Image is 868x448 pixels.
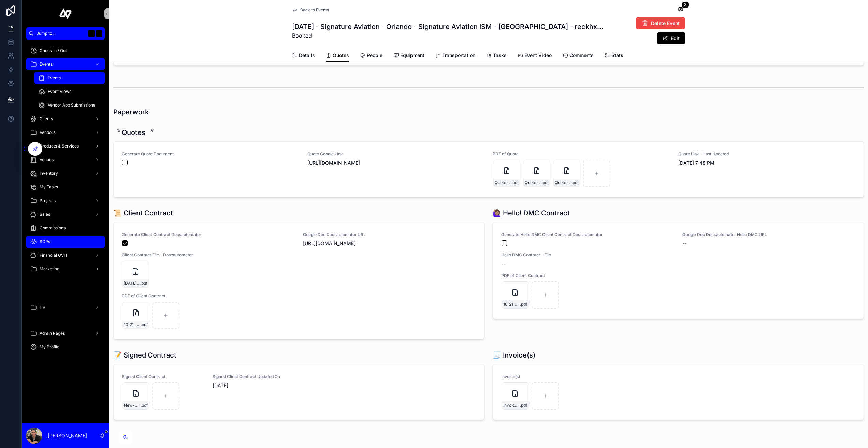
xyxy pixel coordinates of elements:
a: Vendor App Submissions [34,99,105,111]
p: [PERSON_NAME] [48,432,87,439]
span: Products & Services [40,143,79,149]
a: Details [292,49,315,63]
div: scrollable content [22,40,109,362]
span: .pdf [141,322,148,327]
span: Events [40,61,53,67]
a: HR [26,301,105,313]
a: Back to Events [292,7,329,13]
a: Inventory [26,167,105,180]
span: Equipment [400,52,424,59]
span: Events [48,75,61,81]
span: Admin Pages [40,331,65,336]
span: 10_21_2025---Caribe-Royale---Signature-Flight-Support-LLC,-d_b_a-Signature-Aviation [503,302,520,307]
span: Vendor App Submissions [48,102,95,108]
a: Equipment [393,49,424,63]
span: Sales [40,212,50,217]
span: 10_21_2025---Caribe-Royale---Signature-Flight-Support-LLC,-d_b_a-Signature-Aviation [124,322,141,327]
span: PDF of Client Contract [122,293,476,299]
span: Stats [611,52,623,59]
span: .pdf [511,180,519,185]
a: Check In / Out [26,44,105,57]
span: Generate Client Contract Docsautomator [122,232,295,237]
h1: 〝 Quotes 〞 [113,128,154,137]
a: My Tasks [26,181,105,193]
span: Transportation [442,52,475,59]
span: Jump to... [37,31,85,36]
a: Tasks [486,49,507,63]
span: PDF of Quote [493,151,670,157]
span: Generate Hello DMC Client Contract Docsautomator [501,232,674,237]
span: Marketing [40,266,59,272]
span: Quote---10_21_2025---Signature-Aviation---[GEOGRAPHIC_DATA]---Caribe-Royale---reckhxJyfAHt4zif7--... [555,180,572,185]
span: Signed Client Contract Updated On [213,374,295,379]
span: K [96,31,102,36]
span: .pdf [541,180,549,185]
span: Quote Google Link [307,151,485,157]
span: Projects [40,198,56,204]
span: -- [682,240,686,247]
h1: Paperwork [113,107,149,117]
span: SOPs [40,239,50,244]
span: New-Sense-(2)-SOAR-'26-(1) [124,403,141,408]
h1: [DATE] - Signature Aviation - Orlando - Signature Aviation ISM - [GEOGRAPHIC_DATA] - reckhxJyfAHt... [292,22,607,31]
span: Quote---10_21_2025---Signature-Aviation---[GEOGRAPHIC_DATA]---Caribe-Royale---reckhxJyfAHt4zif7--... [495,180,511,185]
a: Venues [26,154,105,166]
span: 3 [682,1,689,8]
span: Google Doc Docsautomator URL [303,232,476,237]
span: Clients [40,116,53,122]
span: .pdf [141,403,148,408]
span: PDF of Client Contract [501,273,855,278]
h1: 🧾 Invoice(s) [493,350,535,360]
span: [DATE] [213,382,295,389]
span: Delete Event [651,20,680,27]
span: Tasks [493,52,507,59]
span: People [367,52,382,59]
span: .pdf [572,180,579,185]
a: Stats [605,49,623,63]
a: Quotes [326,49,349,62]
a: Comments [563,49,594,63]
span: My Tasks [40,184,58,190]
button: Jump to...K [26,27,105,40]
a: Products & Services [26,140,105,152]
span: [URL][DOMAIN_NAME] [307,159,485,166]
span: Quotes [333,52,349,59]
span: Vendors [40,130,55,135]
a: Vendors [26,126,105,139]
span: Details [299,52,315,59]
span: [DATE]---Caribe-Royale---Signature-Flight-Support-LLC,-d/b/a-Signature-Aviation [124,281,140,286]
a: My Profile [26,341,105,353]
span: Comments [569,52,594,59]
span: Venues [40,157,54,163]
span: Booked [292,31,607,40]
span: HR [40,305,45,310]
a: Projects [26,195,105,207]
span: Back to Events [300,7,329,13]
span: Financial OVH [40,253,67,258]
span: Signed Client Contract [122,374,204,379]
a: Financial OVH [26,249,105,262]
a: Event Video [518,49,552,63]
span: Quote---10_21_2025---Signature-Aviation---[GEOGRAPHIC_DATA]---Caribe-Royale---reckhxJyfAHt4zif7--... [525,180,541,185]
span: -- [501,261,505,267]
span: Commissions [40,225,66,231]
a: Sales [26,208,105,221]
a: SOPs [26,236,105,248]
span: .pdf [140,281,147,286]
a: Clients [26,113,105,125]
span: Google Doc Docsautomator Hello DMC URL [682,232,855,237]
button: Delete Event [636,17,685,29]
span: .pdf [520,302,527,307]
h1: 📝 Signed Contract [113,350,176,360]
a: Commissions [26,222,105,234]
span: Event Views [48,89,71,94]
span: [DATE] 7:48 PM [678,159,856,166]
a: Marketing [26,263,105,275]
h1: 🙋🏽‍♀️ Hello! DMC Contract [493,208,570,218]
span: Client Contract File - Doscautomator [122,252,476,258]
a: Transportation [435,49,475,63]
a: People [360,49,382,63]
span: Event Video [524,52,552,59]
a: Events [34,72,105,84]
span: .pdf [520,403,527,408]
